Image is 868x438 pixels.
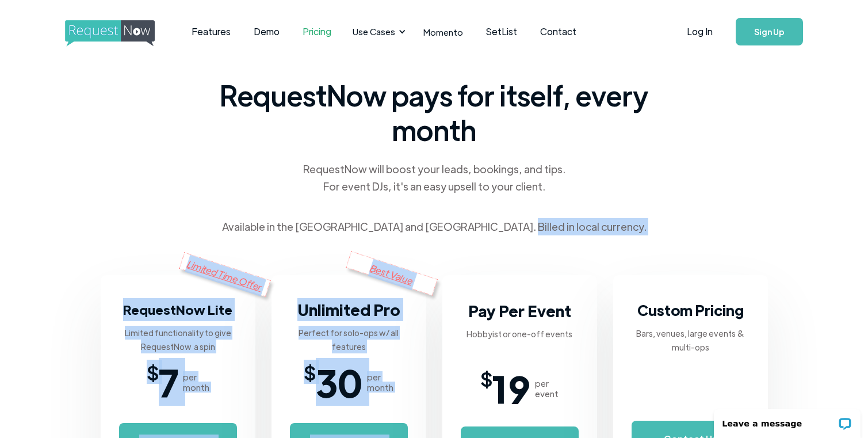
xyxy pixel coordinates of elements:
[675,12,724,52] a: Log In
[346,14,409,49] div: Use Cases
[179,252,271,296] div: Limited Time Offer
[529,14,588,49] a: Contact
[297,298,400,321] h3: Unlimited Pro
[316,365,362,399] span: 30
[736,18,803,45] a: Sign Up
[291,14,343,49] a: Pricing
[475,14,529,49] a: SetList
[216,78,653,147] span: RequestNow pays for itself, every month
[706,402,868,438] iframe: LiveChat chat widget
[65,20,151,43] a: home
[480,371,492,385] span: $
[242,14,291,49] a: Demo
[535,378,559,399] div: per event
[412,15,475,49] a: Momento
[147,365,159,379] span: $
[183,372,209,393] div: per month
[290,326,408,353] div: Perfect for solo-ops w/ all features
[637,300,744,319] strong: Custom Pricing
[65,20,176,47] img: requestnow logo
[353,25,395,38] div: Use Cases
[466,327,572,341] div: Hobbyist or one-off events
[119,326,237,353] div: Limited functionality to give RequestNow a spin
[492,371,530,406] span: 19
[180,14,242,49] a: Features
[367,372,393,393] div: per month
[468,300,571,321] strong: Pay Per Event
[222,218,647,235] div: Available in the [GEOGRAPHIC_DATA] and [GEOGRAPHIC_DATA]. Billed in local currency.
[302,161,567,195] div: RequestNow will boost your leads, bookings, and tips. For event DJs, it's an easy upsell to your ...
[159,365,178,399] span: 7
[346,251,438,295] div: Best Value
[304,365,316,379] span: $
[632,326,750,354] div: Bars, venues, large events & multi-ops
[123,298,232,321] h3: RequestNow Lite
